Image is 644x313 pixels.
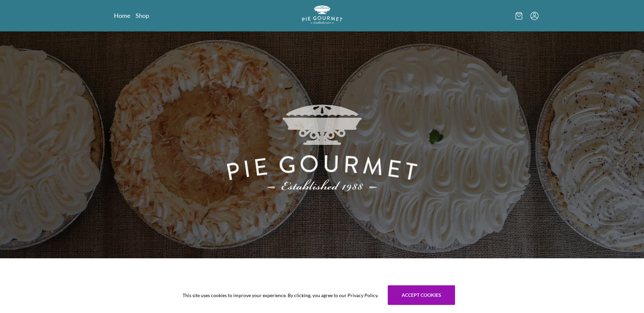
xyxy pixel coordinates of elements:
img: logo [302,5,342,24]
span: This site uses cookies to improve your experience. By clicking, you agree to our Privacy Policy. [183,292,378,299]
button: Menu [530,12,539,20]
a: Home [114,11,130,20]
button: Accept cookies [388,285,455,305]
a: Logo [302,5,342,26]
a: Shop [136,11,149,20]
